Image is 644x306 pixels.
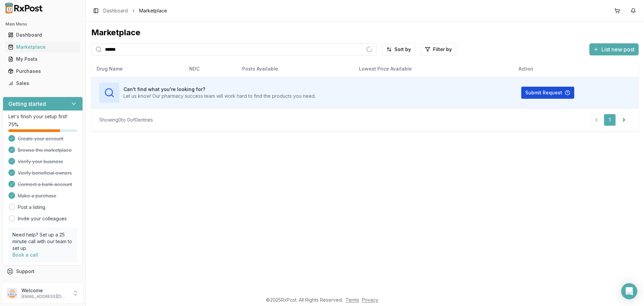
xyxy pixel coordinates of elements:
a: Sales [5,77,80,89]
span: Verify your business [18,158,63,165]
p: [EMAIL_ADDRESS][DOMAIN_NAME] [21,294,68,299]
span: Feedback [16,280,39,287]
span: List new post [601,45,635,53]
button: Dashboard [3,30,83,40]
a: Dashboard [5,29,80,41]
span: 75 % [8,121,18,128]
a: My Posts [5,53,80,65]
th: Lowest Price Available [354,61,513,77]
button: Marketplace [3,42,83,52]
img: User avatar [7,288,17,299]
nav: pagination [590,114,631,126]
button: List new post [589,43,639,55]
span: Marketplace [139,7,167,14]
nav: breadcrumb [103,7,167,14]
span: Browse the marketplace [18,147,72,154]
img: RxPost Logo [3,3,46,13]
th: Drug Name [91,61,184,77]
a: Privacy [362,297,378,303]
p: Need help? Set up a 25 minute call with our team to set up. [12,231,73,252]
div: Open Intercom Messenger [621,283,637,299]
button: My Posts [3,54,83,64]
div: Purchases [8,68,77,75]
a: Dashboard [103,7,128,14]
button: Sort by [382,43,415,55]
p: Let us know! Our pharmacy success team will work hard to find the products you need. [123,93,316,99]
span: Sort by [394,46,411,53]
span: Filter by [433,46,452,53]
th: Action [513,61,639,77]
a: Invite your colleagues [18,215,67,222]
a: Book a call [12,252,38,258]
a: Post a listing [18,204,45,211]
button: Submit Request [521,87,574,99]
h3: Getting started [8,100,46,108]
div: Sales [8,80,77,87]
div: Showing 0 to 0 of 0 entries [99,117,153,123]
span: Connect a bank account [18,181,72,188]
a: Go to next page [617,114,631,126]
div: Marketplace [91,27,639,38]
a: Terms [345,297,359,303]
button: Feedback [3,277,83,290]
div: Dashboard [8,32,77,38]
h3: Can't find what you're looking for? [123,86,316,93]
a: 1 [604,114,616,126]
th: Posts Available [237,61,354,77]
button: Sales [3,78,83,89]
a: Purchases [5,65,80,77]
button: Filter by [421,43,456,55]
h2: Main Menu [5,21,80,27]
p: Let's finish your setup first! [8,113,77,120]
button: Purchases [3,66,83,77]
button: Support [3,265,83,277]
span: Create your account [18,135,63,142]
span: Verify beneficial owners [18,170,72,176]
p: Welcome [21,287,68,294]
div: Marketplace [8,44,77,50]
a: List new post [589,47,639,53]
th: NDC [184,61,237,77]
div: My Posts [8,56,77,62]
a: Marketplace [5,41,80,53]
span: Make a purchase [18,192,56,199]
